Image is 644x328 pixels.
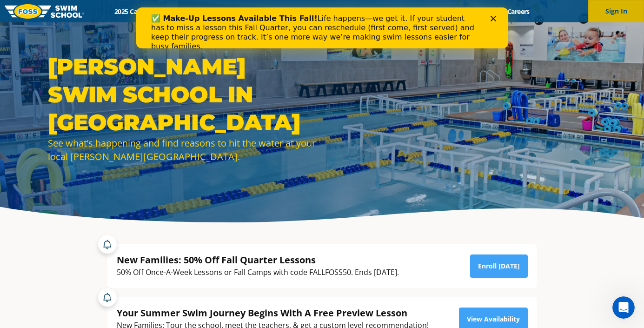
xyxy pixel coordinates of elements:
b: ✅ Make-Up Lessons Available This Fall! [15,7,181,15]
div: Close [354,8,364,14]
a: Swim Like [PERSON_NAME] [372,7,470,16]
div: Life happens—we get it. If your student has to miss a lesson this Fall Quarter, you can reschedul... [15,7,342,44]
a: Enroll [DATE] [470,254,528,278]
a: Schools [165,7,204,16]
iframe: Intercom live chat banner [136,7,508,48]
a: 2025 Calendar [106,7,165,16]
a: Blog [470,7,499,16]
a: About [PERSON_NAME] [285,7,372,16]
div: Your Summer Swim Journey Begins With A Free Preview Lesson [117,307,429,319]
div: See what’s happening and find reasons to hit the water at your local [PERSON_NAME][GEOGRAPHIC_DATA]. [48,136,318,163]
iframe: Intercom live chat [612,296,635,319]
a: Swim Path® Program [204,7,285,16]
h1: [PERSON_NAME] Swim School in [GEOGRAPHIC_DATA] [48,53,318,136]
a: Careers [499,7,538,16]
div: New Families: 50% Off Fall Quarter Lessons [117,254,399,266]
img: FOSS Swim School Logo [5,4,84,19]
div: 50% Off Once-A-Week Lessons or Fall Camps with code FALLFOSS50. Ends [DATE]. [117,266,399,279]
